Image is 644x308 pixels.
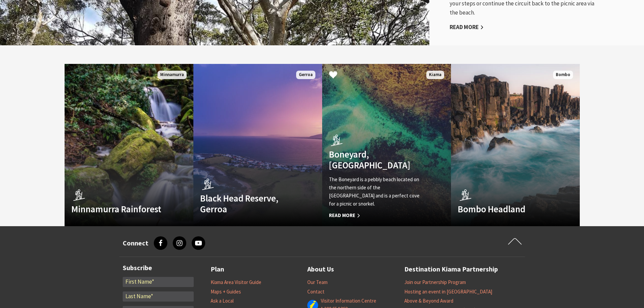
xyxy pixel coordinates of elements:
h4: Bombo Headland [458,204,554,214]
span: Bombo [553,71,573,79]
a: Custom Image Used Minnamurra Rainforest Minnamurra [65,64,193,226]
a: Maps + Guides [211,288,241,295]
a: Our Team [307,279,328,286]
a: Read More [450,23,484,31]
a: Destination Kiama Partnership [404,264,498,275]
a: Bombo Headland Bombo [451,64,580,226]
span: Read More [329,211,425,219]
h3: Subscribe [123,264,194,272]
span: Gerroa [296,71,315,79]
h4: Boneyard, [GEOGRAPHIC_DATA] [329,149,425,171]
input: Last Name* [123,291,194,302]
a: Plan [211,264,224,275]
a: Above & Beyond Award [404,298,453,304]
p: The Boneyard is a pebbly beach located on the northern side of the [GEOGRAPHIC_DATA] and is a per... [329,175,425,208]
a: Ask a Local [211,298,234,304]
input: First Name* [123,277,194,287]
a: Black Head Reserve, Gerroa Gerroa [193,64,322,226]
a: About Us [307,264,334,275]
h4: Black Head Reserve, Gerroa [200,193,296,215]
a: Join our Partnership Program [404,279,466,286]
span: Kiama [426,71,444,79]
a: Hosting an event in [GEOGRAPHIC_DATA] [404,288,492,295]
a: Kiama Area Visitor Guide [211,279,261,286]
a: Contact [307,288,325,295]
span: Minnamurra [158,71,187,79]
button: Click to Favourite Boneyard, Kiama [322,64,344,87]
h4: Minnamurra Rainforest [71,204,167,214]
a: Visitor Information Centre [321,298,376,304]
h3: Connect [123,239,148,247]
a: Boneyard, [GEOGRAPHIC_DATA] The Boneyard is a pebbly beach located on the northern side of the [G... [322,64,451,226]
